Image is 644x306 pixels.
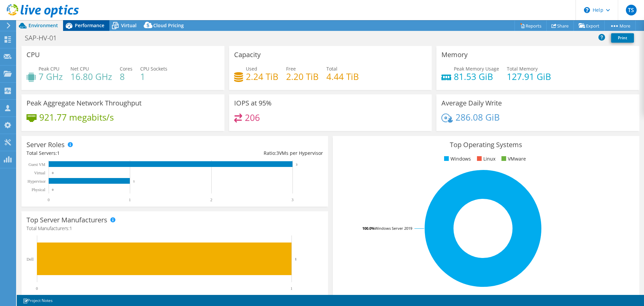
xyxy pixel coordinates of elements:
[454,65,499,72] span: Peak Memory Usage
[574,20,605,31] a: Export
[52,171,54,175] text: 0
[362,226,375,231] tspan: 100.0%
[29,22,58,29] span: Environment
[153,22,184,29] span: Cloud Pricing
[57,150,60,156] span: 1
[338,141,634,148] h3: Top Operating Systems
[454,73,499,80] h4: 81.53 GiB
[26,216,107,224] h3: Top Server Manufacturers
[26,51,40,58] h3: CPU
[295,257,297,261] text: 1
[120,73,132,80] h4: 8
[500,155,526,163] li: VMware
[326,65,337,72] span: Total
[69,225,72,231] span: 1
[515,20,547,31] a: Reports
[475,155,495,163] li: Linux
[133,180,135,183] text: 1
[296,163,298,166] text: 3
[326,73,359,80] h4: 4.44 TiB
[140,73,167,80] h4: 1
[32,187,45,192] text: Physical
[28,179,46,184] text: Hypervisor
[36,286,38,291] text: 0
[175,149,323,157] div: Ratio: VMs per Hypervisor
[26,225,323,232] h4: Total Manufacturers:
[546,20,574,31] a: Share
[291,198,293,202] text: 3
[75,22,104,29] span: Performance
[234,99,272,107] h3: IOPS at 95%
[34,171,46,175] text: Virtual
[626,5,637,15] span: TS
[441,51,468,58] h3: Memory
[507,73,551,80] h4: 127.91 GiB
[210,198,212,202] text: 2
[70,73,112,80] h4: 16.80 GHz
[121,22,137,29] span: Virtual
[604,20,636,31] a: More
[52,188,54,191] text: 0
[120,65,132,72] span: Cores
[611,33,634,43] a: Print
[286,73,319,80] h4: 2.20 TiB
[246,65,257,72] span: Used
[29,162,45,167] text: Guest VM
[441,99,502,107] h3: Average Daily Write
[507,65,538,72] span: Total Memory
[70,65,89,72] span: Net CPU
[26,141,65,148] h3: Server Roles
[246,73,278,80] h4: 2.24 TiB
[245,114,260,121] h4: 206
[22,34,67,42] h1: SAP-HV-01
[18,296,57,305] a: Project Notes
[26,99,142,107] h3: Peak Aggregate Network Throughput
[455,114,500,121] h4: 286.08 GiB
[39,65,59,72] span: Peak CPU
[286,65,296,72] span: Free
[26,257,34,262] text: Dell
[48,198,50,202] text: 0
[442,155,471,163] li: Windows
[39,114,114,121] h4: 921.77 megabits/s
[584,7,590,13] svg: \n
[375,226,412,231] tspan: Windows Server 2019
[39,73,63,80] h4: 7 GHz
[129,198,131,202] text: 1
[234,51,261,58] h3: Capacity
[276,150,279,156] span: 3
[140,65,167,72] span: CPU Sockets
[290,286,292,291] text: 1
[26,149,175,157] div: Total Servers:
